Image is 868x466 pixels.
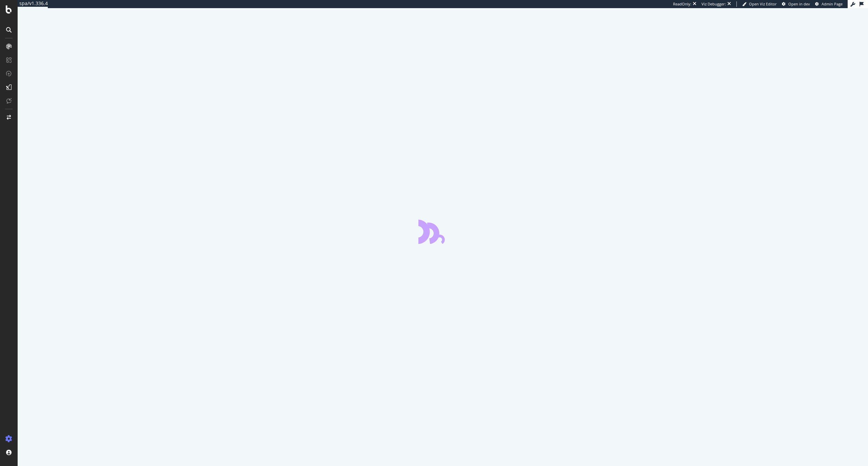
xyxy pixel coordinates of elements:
[418,219,467,244] div: animation
[742,1,777,7] a: Open Viz Editor
[749,1,777,6] span: Open Viz Editor
[782,1,810,7] a: Open in dev
[815,1,843,7] a: Admin Page
[788,1,810,6] span: Open in dev
[822,1,843,6] span: Admin Page
[673,1,691,7] div: ReadOnly:
[702,1,726,7] div: Viz Debugger:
